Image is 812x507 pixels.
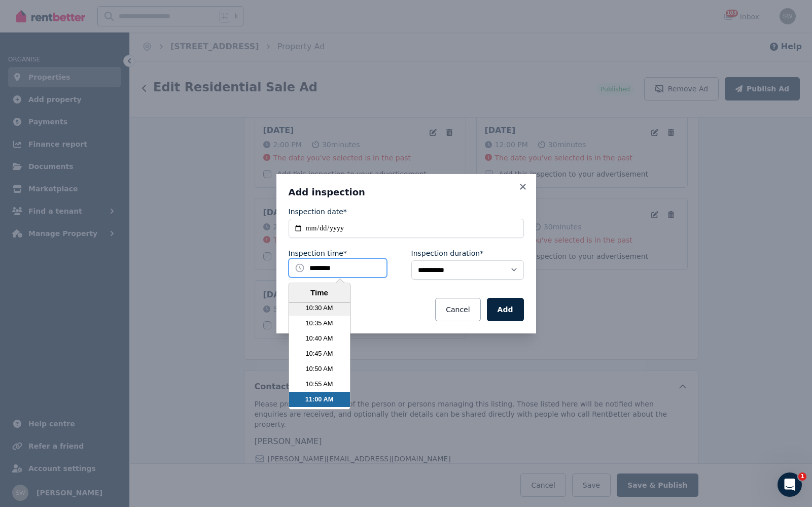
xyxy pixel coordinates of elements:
[411,248,484,258] label: Inspection duration*
[292,287,347,299] div: Time
[289,186,524,198] h3: Add inspection
[798,472,806,481] span: 1
[289,377,350,392] li: 10:55 AM
[289,300,350,316] li: 10:30 AM
[778,472,802,497] iframe: Intercom live chat
[289,392,350,407] li: 11:00 AM
[289,303,350,409] ul: Time
[289,316,350,331] li: 10:35 AM
[289,207,347,217] label: Inspection date*
[289,331,350,346] li: 10:40 AM
[289,346,350,361] li: 10:45 AM
[487,298,524,321] button: Add
[289,248,347,258] label: Inspection time*
[289,407,350,422] li: 11:05 AM
[435,298,480,321] button: Cancel
[289,361,350,377] li: 10:50 AM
